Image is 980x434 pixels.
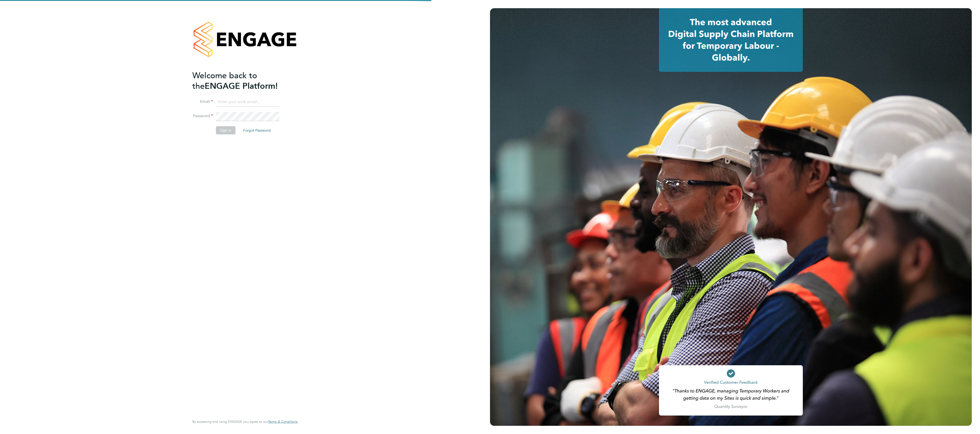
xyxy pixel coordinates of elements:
[239,126,275,134] button: Forgot Password
[268,419,298,424] span: Terms & Conditions
[192,419,298,424] span: By accessing and using ENGAGE you agree to our
[192,71,257,91] span: Welcome back to the
[192,99,213,104] label: Email
[192,113,213,119] label: Password
[216,126,235,134] button: Sign In
[268,420,298,424] a: Terms & Conditions
[192,70,293,91] h2: ENGAGE Platform!
[216,97,279,107] input: Enter your work email...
